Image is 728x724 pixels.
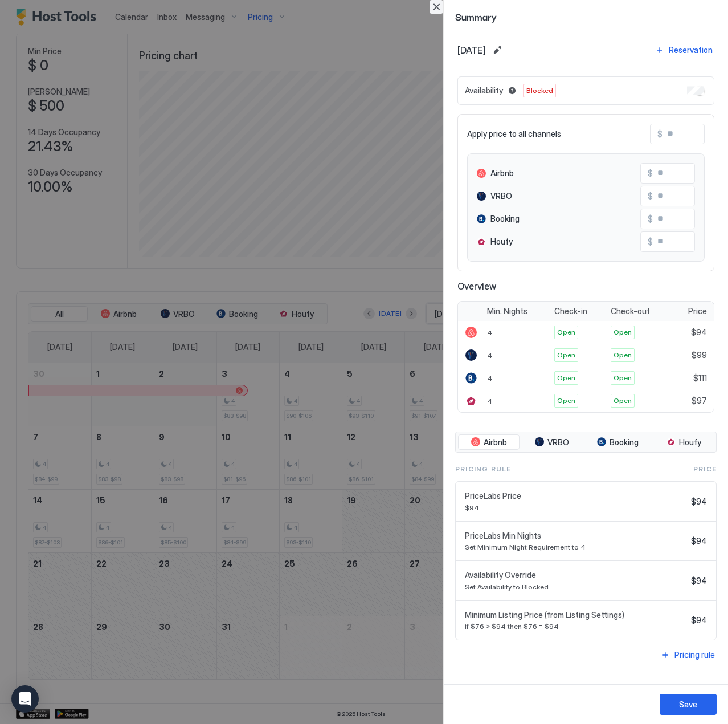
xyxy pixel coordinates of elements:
[653,42,714,58] button: Reservation
[679,437,701,448] span: Houfy
[614,350,632,360] span: Open
[557,373,575,383] span: Open
[611,306,650,316] span: Check-out
[526,86,553,96] span: Blocked
[691,497,707,507] span: $94
[692,396,707,406] span: $97
[455,9,717,23] span: Summary
[465,86,503,96] span: Availability
[691,536,707,546] span: $94
[465,491,686,501] span: PriceLabs Price
[648,237,653,247] span: $
[505,84,519,97] button: Blocked dates override all pricing rules and remain unavailable until manually unblocked
[691,615,707,625] span: $94
[554,306,587,316] span: Check-in
[660,694,717,715] button: Save
[693,373,707,383] span: $111
[487,397,492,405] span: 4
[11,685,39,713] div: Open Intercom Messenger
[490,43,504,57] button: Edit date range
[457,44,486,56] span: [DATE]
[614,327,632,337] span: Open
[610,437,639,448] span: Booking
[487,328,492,337] span: 4
[457,280,714,292] span: Overview
[465,583,686,591] span: Set Availability to Blocked
[648,168,653,178] span: $
[487,306,527,316] span: Min. Nights
[584,434,651,450] button: Booking
[688,306,707,316] span: Price
[455,464,511,474] span: Pricing Rule
[522,434,582,450] button: VRBO
[648,214,653,224] span: $
[490,168,514,178] span: Airbnb
[557,350,575,360] span: Open
[691,327,707,337] span: $94
[465,570,686,580] span: Availability Override
[547,437,569,448] span: VRBO
[455,432,717,453] div: tab-group
[465,622,686,631] span: if $76 > $94 then $76 = $94
[467,129,561,139] span: Apply price to all channels
[465,543,686,551] span: Set Minimum Night Requirement to 4
[674,649,715,661] div: Pricing rule
[458,434,520,450] button: Airbnb
[490,214,520,224] span: Booking
[465,503,686,512] span: $94
[614,373,632,383] span: Open
[679,698,697,710] div: Save
[659,647,717,662] button: Pricing rule
[465,531,686,541] span: PriceLabs Min Nights
[653,434,714,450] button: Houfy
[657,129,662,139] span: $
[614,396,632,406] span: Open
[692,350,707,360] span: $99
[487,351,492,360] span: 4
[484,437,507,448] span: Airbnb
[465,610,686,620] span: Minimum Listing Price (from Listing Settings)
[487,374,492,383] span: 4
[669,44,713,56] div: Reservation
[557,327,575,337] span: Open
[691,576,707,586] span: $94
[490,191,512,201] span: VRBO
[648,191,653,201] span: $
[693,464,717,474] span: Price
[490,237,513,247] span: Houfy
[557,396,575,406] span: Open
